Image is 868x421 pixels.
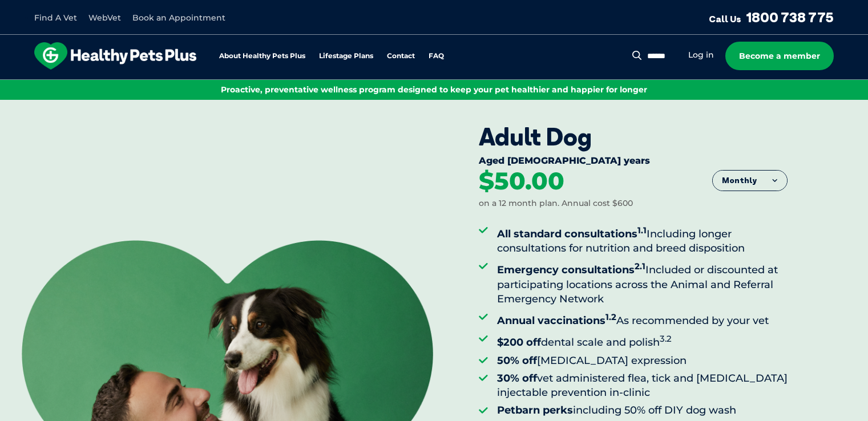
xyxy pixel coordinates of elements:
li: [MEDICAL_DATA] expression [497,354,788,368]
a: FAQ [429,52,444,60]
div: $50.00 [479,169,564,194]
li: Including longer consultations for nutrition and breed disposition [497,223,788,256]
li: vet administered flea, tick and [MEDICAL_DATA] injectable prevention in-clinic [497,371,788,400]
a: Call Us1800 738 775 [709,9,834,26]
sup: 1.2 [605,311,616,322]
a: Lifestage Plans [319,52,373,60]
li: As recommended by your vet [497,310,788,328]
li: including 50% off DIY dog wash [497,403,788,418]
a: Book an Appointment [132,13,225,23]
span: Proactive, preventative wellness program designed to keep your pet healthier and happier for longer [221,84,647,95]
li: dental scale and polish [497,331,788,350]
sup: 1.1 [637,225,647,236]
strong: 50% off [497,354,537,367]
a: Contact [387,52,415,60]
button: Search [630,50,644,61]
strong: $200 off [497,336,541,349]
a: Find A Vet [34,13,77,23]
strong: Annual vaccinations [497,314,616,327]
img: hpp-logo [34,42,196,70]
a: About Healthy Pets Plus [219,52,305,60]
a: Become a member [725,42,834,70]
li: Included or discounted at participating locations across the Animal and Referral Emergency Network [497,259,788,306]
button: Monthly [713,171,787,191]
strong: All standard consultations [497,228,647,240]
sup: 2.1 [635,261,645,272]
strong: 30% off [497,372,537,384]
strong: Petbarn perks [497,404,573,416]
div: Adult Dog [479,123,788,151]
a: Log in [688,50,714,60]
sup: 3.2 [660,333,672,344]
span: Call Us [709,13,741,25]
a: WebVet [88,13,121,23]
strong: Emergency consultations [497,264,645,276]
div: on a 12 month plan. Annual cost $600 [479,198,633,209]
div: Aged [DEMOGRAPHIC_DATA] years [479,155,788,169]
